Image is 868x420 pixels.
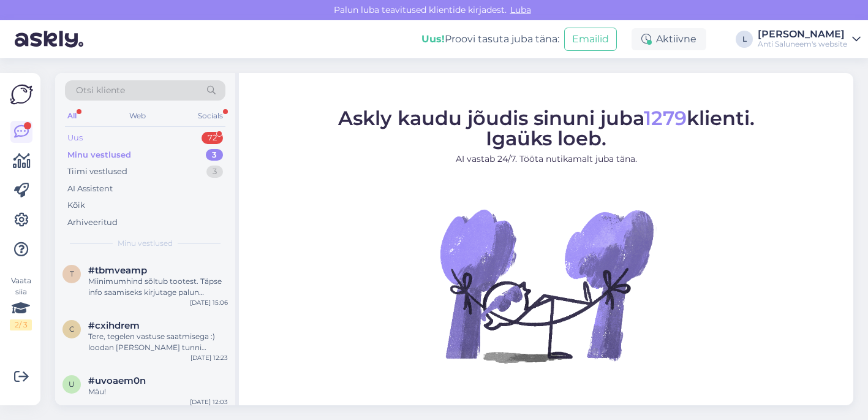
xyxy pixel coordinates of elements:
span: Otsi kliente [76,84,125,97]
div: Proovi tasuta juba täna: [421,32,559,47]
div: Kõik [67,199,85,212]
span: Minu vestlused [118,238,173,249]
span: u [69,380,75,389]
div: 72 [202,132,223,144]
div: 3 [206,166,223,178]
div: Arhiveeritud [67,216,118,229]
div: [DATE] 15:06 [190,298,228,307]
img: No Chat active [436,175,657,395]
b: Uus! [421,33,445,45]
span: t [70,269,74,278]
span: #tbmveamp [88,265,147,276]
div: [DATE] 12:03 [190,397,228,407]
div: [PERSON_NAME] [758,29,847,39]
div: Tiimi vestlused [67,166,127,178]
div: 2 / 3 [10,319,32,330]
span: #uvoaem0n [88,375,146,386]
div: Minu vestlused [67,149,131,161]
span: Luba [507,4,535,15]
p: AI vastab 24/7. Tööta nutikamalt juba täna. [338,152,755,165]
button: Emailid [564,28,617,51]
img: Askly Logo [10,83,33,106]
span: #cxihdrem [88,320,140,331]
div: L [736,31,753,48]
div: All [65,108,79,124]
div: Vaata siia [10,275,32,330]
div: Anti Saluneem's website [758,39,847,49]
span: c [69,324,75,334]
div: AI Assistent [67,183,113,195]
a: [PERSON_NAME]Anti Saluneem's website [758,29,861,49]
span: 1279 [644,105,687,129]
span: Askly kaudu jõudis sinuni juba klienti. Igaüks loeb. [338,105,755,150]
div: Socials [195,108,225,124]
div: 3 [206,149,223,161]
div: Web [127,108,148,124]
div: Miinimumhind sõltub tootest. Täpse info saamiseks kirjutage palun [EMAIL_ADDRESS][DOMAIN_NAME] [88,276,228,298]
div: Tere, tegelen vastuse saatmisega :) loodan [PERSON_NAME] tunni jooksul vastata [88,331,228,353]
div: Mäu! [88,386,228,397]
div: Uus [67,132,83,144]
div: Aktiivne [632,28,706,50]
div: [DATE] 12:23 [191,353,228,362]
